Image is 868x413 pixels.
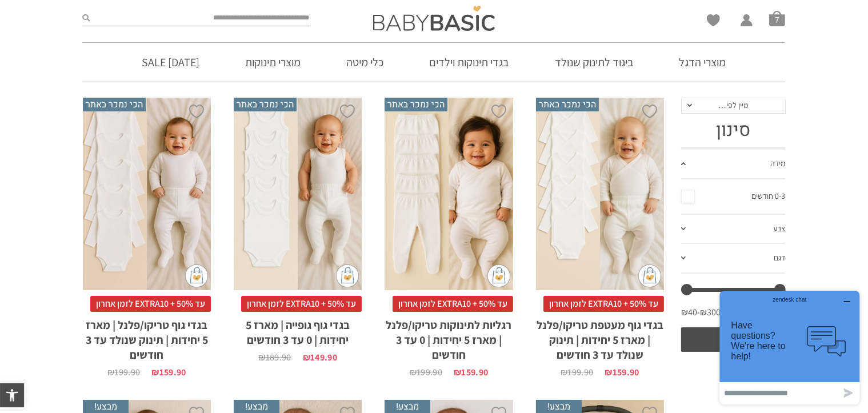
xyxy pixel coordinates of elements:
[536,98,599,111] span: הכי נמכר באתר
[393,296,513,312] span: עד 50% + EXTRA10 לזמן אחרון
[151,366,186,378] bdi: 159.90
[681,244,786,274] a: דגם
[769,10,785,26] a: סל קניות7
[234,312,362,347] h2: בגדי גוף גופייה | מארז 5 יחידות | 0 עד 3 חודשים
[561,366,567,378] span: ₪
[543,296,664,312] span: עד 50% + EXTRA10 לזמן אחרון
[681,119,786,141] h3: סינון
[715,286,864,409] iframe: Opens a widget where you can chat to one of our agents
[303,351,337,363] bdi: 149.90
[336,264,359,287] img: cat-mini-atc.png
[662,43,743,82] a: מוצרי הדגל
[303,351,310,363] span: ₪
[107,366,114,378] span: ₪
[561,366,593,378] bdi: 199.90
[125,43,217,82] a: [DATE] SALE
[241,296,362,312] span: עד 50% + EXTRA10 לזמן אחרון
[681,303,786,327] div: מחיר: —
[412,43,526,82] a: בגדי תינוקות וילדים
[185,264,208,287] img: cat-mini-atc.png
[538,43,651,82] a: ביגוד לתינוק שנולד
[681,150,786,179] a: מידה
[605,366,639,378] bdi: 159.90
[258,351,291,363] bdi: 189.90
[385,98,447,111] span: הכי נמכר באתר
[454,366,461,378] span: ₪
[681,327,786,352] button: סנן
[107,366,140,378] bdi: 199.90
[707,14,720,26] a: Wishlist
[718,100,748,110] span: מיין לפי…
[410,366,442,378] bdi: 199.90
[385,312,513,362] h2: רגליות לתינוקות טריקו/פלנל | מארז 5 יחידות | 0 עד 3 חודשים
[487,264,510,287] img: cat-mini-atc.png
[228,43,318,82] a: מוצרי תינוקות
[769,10,785,26] span: סל קניות
[681,306,700,319] span: ₪40
[454,366,488,378] bdi: 159.90
[385,98,513,377] a: הכי נמכר באתר רגליות לתינוקות טריקו/פלנל | מארז 5 יחידות | 0 עד 3 חודשים עד 50% + EXTRA10 לזמן אח...
[373,6,495,31] img: Baby Basic בגדי תינוקות וילדים אונליין
[605,366,612,378] span: ₪
[83,98,146,111] span: הכי נמכר באתר
[700,306,721,319] span: ₪300
[681,215,786,244] a: צבע
[234,98,362,362] a: הכי נמכר באתר בגדי גוף גופייה | מארז 5 יחידות | 0 עד 3 חודשים עד 50% + EXTRA10 לזמן אחרוןבגדי גוף...
[151,366,159,378] span: ₪
[410,366,417,378] span: ₪
[258,351,265,363] span: ₪
[707,14,720,30] span: Wishlist
[234,98,297,111] span: הכי נמכר באתר
[536,98,664,377] a: הכי נמכר באתר בגדי גוף מעטפת טריקו/פלנל | מארז 5 יחידות | תינוק שנולד עד 3 חודשים עד 50% + EXTRA1...
[83,98,211,377] a: הכי נמכר באתר בגדי גוף טריקו/פלנל | מארז 5 יחידות | תינוק שנולד עד 3 חודשים עד 50% + EXTRA10 לזמן...
[536,312,664,362] h2: בגדי גוף מעטפת טריקו/פלנל | מארז 5 יחידות | תינוק שנולד עד 3 חודשים
[638,264,661,287] img: cat-mini-atc.png
[329,43,401,82] a: כלי מיטה
[83,312,211,362] h2: בגדי גוף טריקו/פלנל | מארז 5 יחידות | תינוק שנולד עד 3 חודשים
[90,296,211,312] span: עד 50% + EXTRA10 לזמן אחרון
[681,188,786,205] a: 0-3 חודשים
